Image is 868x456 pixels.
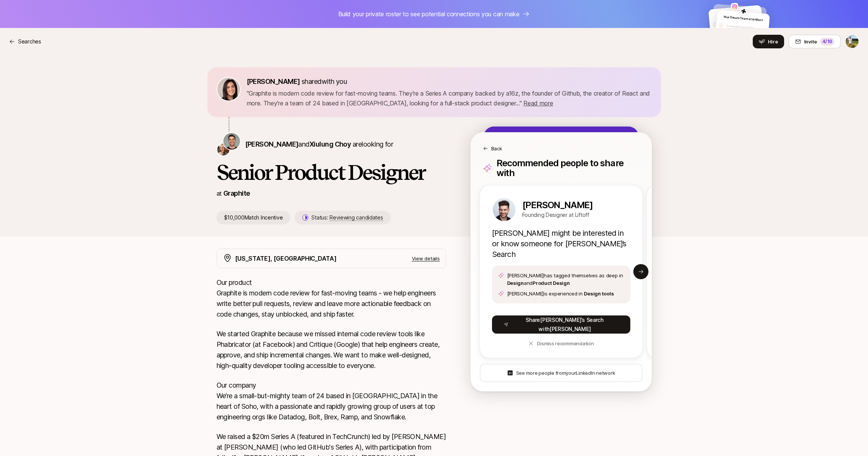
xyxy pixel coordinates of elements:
span: See more people from LinkedIn [516,369,615,377]
img: Tyler Kieft [846,35,859,48]
img: 7661de7f_06e1_4c69_8654_c3eaf64fb6e4.jpg [731,3,739,11]
p: Recommended people to share with [497,158,639,178]
span: Your Dream Team at Artifact [723,15,763,22]
p: Founding Designer at Liftoff [522,210,593,219]
span: Reviewing candidates [330,214,383,221]
p: Build your private roster to see potential connections you can make [338,9,520,19]
span: network [596,370,615,376]
button: Dismiss recommendation [492,337,630,350]
button: Hire [753,35,784,48]
a: [PERSON_NAME] [522,200,593,210]
span: [PERSON_NAME] has tagged themselves as deep in and [507,272,624,287]
span: with you [322,77,347,85]
span: your [566,370,576,376]
span: Design [507,280,524,286]
span: [PERSON_NAME] is experienced in [507,290,614,297]
p: Back [491,145,502,152]
span: [PERSON_NAME] [247,77,300,85]
button: Invite4/10 [789,35,841,48]
img: 71d7b91d_d7cb_43b4_a7ea_a9b2f2cc6e03.jpg [217,78,240,100]
img: Xiulung Choy [217,144,229,156]
p: $10,000 Match Incentive [217,211,291,224]
span: Invite [804,38,817,45]
span: and [298,140,351,148]
span: Design tools [584,291,614,297]
button: See more people fromyourLinkedIn network [480,364,642,382]
p: Our company We’re a small-but-mighty team of 24 based in [GEOGRAPHIC_DATA] in the heart of Soho, ... [217,380,446,422]
p: shared [247,76,350,87]
span: [PERSON_NAME] [245,140,299,148]
p: " Graphite is modern code review for fast-moving teams. They're a Series A company backed by a16z... [247,88,652,108]
img: default-avatar.svg [718,22,725,29]
p: at [217,189,222,198]
a: Graphite [223,189,250,197]
span: Product Design [532,280,569,286]
p: Status: [311,213,383,222]
span: Hire [768,38,778,45]
p: Searches [18,37,41,46]
p: Someone incredible [726,23,767,32]
img: default-avatar.svg [712,21,718,28]
p: View details [412,255,440,262]
p: We started Graphite because we missed internal code review tools like Phabricator (at Facebook) a... [217,329,446,371]
p: [PERSON_NAME] might be interested in or know someone for [PERSON_NAME]’s Search [492,228,630,260]
button: Share[PERSON_NAME]’s Search with[PERSON_NAME] [492,315,630,334]
p: Our product Graphite is modern code review for fast-moving teams - we help engineers write better... [217,277,446,320]
button: Tyler Kieft [845,35,859,48]
h1: Senior Product Designer [217,161,446,184]
img: 7bf30482_e1a5_47b4_9e0f_fc49ddd24bf6.jpg [493,198,515,221]
span: Read more [523,99,553,107]
img: 8449d47f_5acf_49ef_9f9e_04c873acc53a.jpg [740,7,748,15]
p: are looking for [245,139,393,150]
p: [US_STATE], [GEOGRAPHIC_DATA] [235,254,337,263]
div: 4 /10 [820,38,834,45]
span: Xiulung Choy [309,140,351,148]
img: Tomas Reimers [223,133,240,150]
